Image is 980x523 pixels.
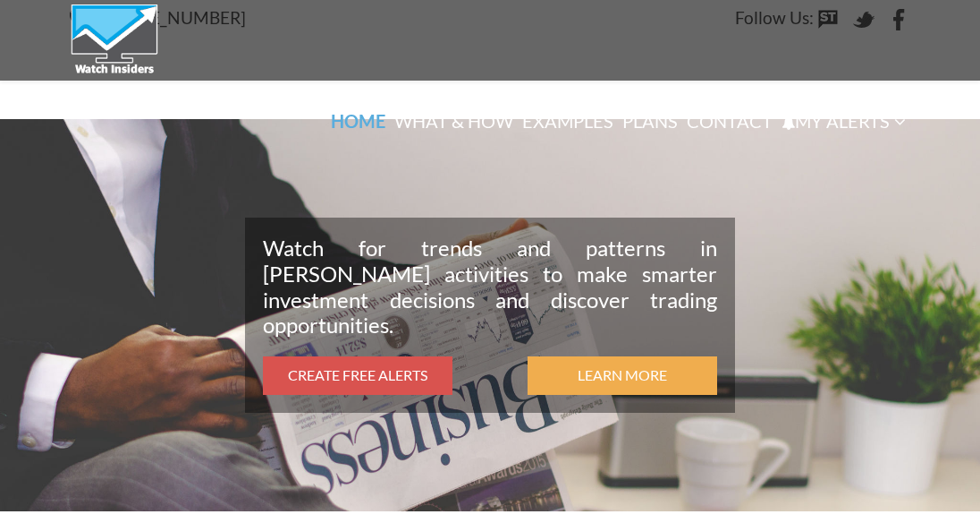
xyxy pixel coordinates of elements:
[777,81,910,162] a: My Alerts
[326,81,390,161] a: Home
[263,356,452,395] a: Create Free Alerts
[263,236,717,339] p: Watch for trends and patterns in [PERSON_NAME] activities to make smarter investment decisions an...
[518,81,618,161] a: Examples
[618,81,682,161] a: Plans
[528,356,717,395] a: Learn More
[390,81,518,161] a: What & How
[682,81,777,161] a: Contact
